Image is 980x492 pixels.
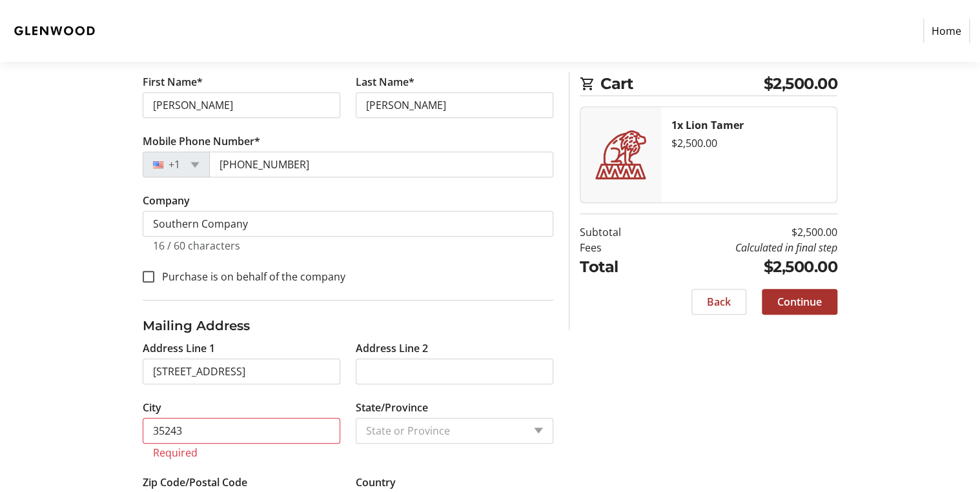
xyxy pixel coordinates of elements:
[143,475,247,490] label: Zip Code/Postal Code
[671,118,744,132] strong: 1x Lion Tamer
[762,289,837,315] button: Continue
[153,239,240,253] tr-character-limit: 16 / 60 characters
[154,269,345,284] label: Purchase is on behalf of the company
[356,400,428,415] label: State/Province
[356,475,396,490] label: Country
[580,255,654,279] td: Total
[356,340,428,356] label: Address Line 2
[654,255,837,279] td: $2,500.00
[143,316,553,335] h3: Mailing Address
[600,72,764,95] span: Cart
[143,340,215,356] label: Address Line 1
[209,152,553,177] input: (201) 555-0123
[707,294,731,310] span: Back
[580,107,661,202] img: Lion Tamer
[654,224,837,240] td: $2,500.00
[143,400,161,415] label: City
[654,240,837,255] td: Calculated in final step
[143,133,260,149] label: Mobile Phone Number*
[580,240,654,255] td: Fees
[691,289,746,315] button: Back
[671,135,826,151] div: $2,500.00
[143,418,340,444] input: City
[10,5,102,57] img: Glenwood, Inc.'s Logo
[356,74,414,90] label: Last Name*
[923,19,970,43] a: Home
[143,74,203,90] label: First Name*
[580,224,654,240] td: Subtotal
[143,193,190,208] label: Company
[153,446,330,459] tr-error: Required
[764,72,838,95] span: $2,500.00
[143,359,340,384] input: Address
[777,294,822,310] span: Continue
